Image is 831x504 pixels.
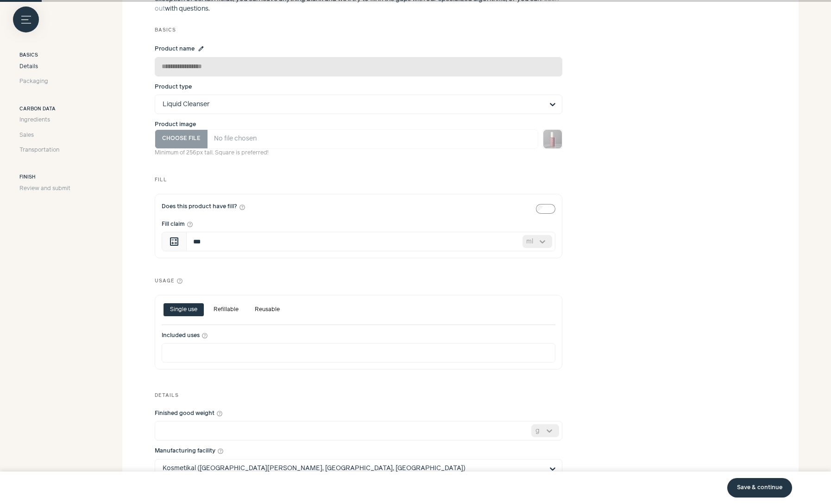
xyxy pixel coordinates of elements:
[155,268,562,285] div: Usage
[155,447,224,455] div: Manufacturing facility
[163,95,543,114] input: Product type
[19,174,70,181] h3: Finish
[155,45,195,53] span: Product name
[162,343,555,363] input: Included uses help_outline
[196,44,206,54] button: Product name
[248,303,286,316] button: Reusable
[176,278,183,284] button: help_outline
[19,77,48,86] span: Packaging
[164,303,204,316] button: Single use
[19,131,34,140] span: Sales
[19,146,59,154] span: Transportation
[19,106,70,113] h3: Carbon data
[162,203,237,211] span: Does this product have fill?
[239,204,246,211] button: help_outline
[19,63,38,71] span: Details
[19,63,70,71] a: Details
[216,410,223,417] button: Finished good weight
[19,116,70,124] a: Ingredients
[19,77,70,86] a: Packaging
[19,52,70,59] h3: Basics
[19,185,70,193] a: Review and submit
[155,409,214,418] span: Finished good weight
[543,130,562,148] img: Ambra Viva - Copy
[19,146,70,154] a: Transportation
[155,167,766,184] div: Fill
[155,83,562,91] div: Product type
[162,332,200,340] span: Included uses
[155,383,766,400] div: Details
[155,121,562,129] div: Product image
[207,303,245,316] button: Refillable
[162,232,187,251] span: This field can accept calculated expressions (e.g. '100*1.2')
[727,478,792,498] a: Save & continue
[201,332,208,339] button: Included uses
[162,220,185,229] span: Fill claim
[155,57,562,77] input: Product name edit
[155,27,766,34] div: Basics
[198,45,204,52] span: edit
[187,221,193,228] button: Fill claim
[19,131,70,140] a: Sales
[19,116,50,124] span: Ingredients
[155,149,538,157] p: Minimum of 256px tall. Square is preferred!
[217,448,224,454] button: Manufacturing facility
